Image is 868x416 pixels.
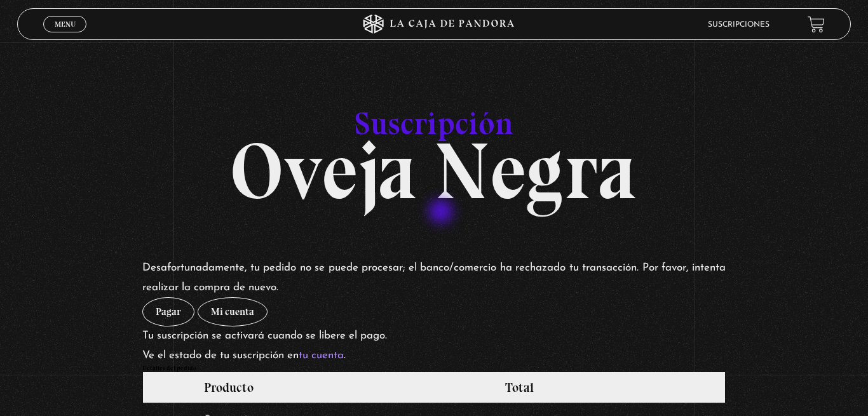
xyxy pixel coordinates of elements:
a: tu cuenta [299,350,344,361]
h1: Oveja Negra [142,83,726,195]
a: Pagar [142,297,194,326]
a: Suscripciones [708,21,770,29]
th: Producto [143,372,314,403]
p: Tu suscripción se activará cuando se libere el pago. [142,326,726,346]
p: Ve el estado de tu suscripción en . [142,346,726,366]
p: Desafortunadamente, tu pedido no se puede procesar; el banco/comercio ha rechazado tu transacción... [142,258,726,297]
span: Suscripción [355,104,513,142]
a: Mi cuenta [198,297,268,326]
span: Menu [55,20,76,28]
th: Total [314,372,725,403]
a: View your shopping cart [808,16,825,33]
span: Cerrar [50,31,80,40]
h2: Detalles del pedido [142,365,726,372]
